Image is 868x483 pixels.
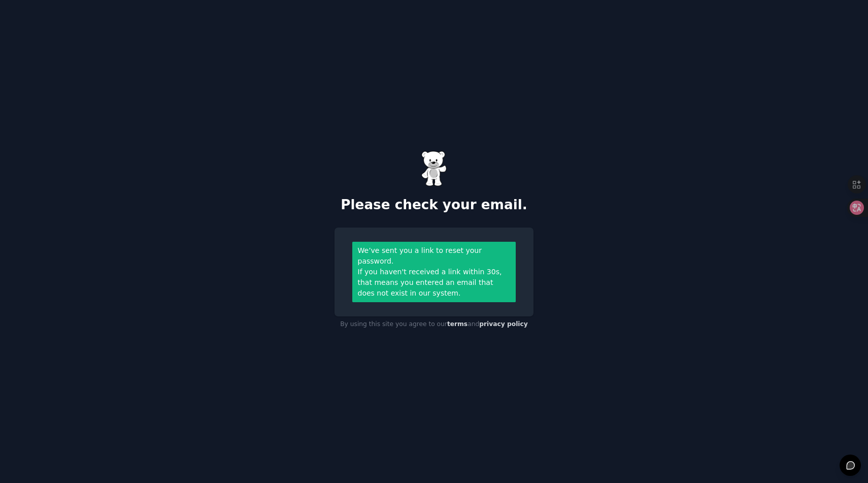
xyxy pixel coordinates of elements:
[447,320,468,328] a: terms
[421,151,447,186] img: Gummy Bear
[335,197,533,213] h2: Please check your email.
[358,267,511,299] div: If you haven't received a link within 30s, that means you entered an email that does not exist in...
[358,245,511,267] div: We’ve sent you a link to reset your password.
[479,320,528,328] a: privacy policy
[335,316,533,333] div: By using this site you agree to our and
